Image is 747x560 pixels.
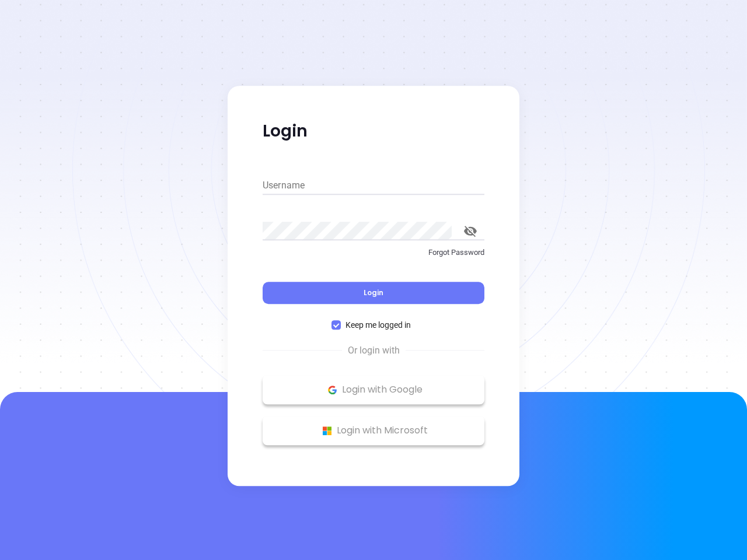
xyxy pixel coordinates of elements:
p: Login [263,121,484,142]
p: Login with Google [268,381,479,398]
button: Google Logo Login with Google [263,375,484,404]
p: Forgot Password [263,247,484,258]
button: Login [263,282,484,304]
a: Forgot Password [263,247,484,268]
img: Microsoft Logo [320,423,334,438]
span: Or login with [342,344,406,358]
img: Google Logo [325,383,340,397]
span: Keep me logged in [341,318,416,331]
span: Login [364,288,383,297]
button: Microsoft Logo Login with Microsoft [263,416,484,445]
button: toggle password visibility [456,217,484,245]
p: Login with Microsoft [268,422,479,439]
